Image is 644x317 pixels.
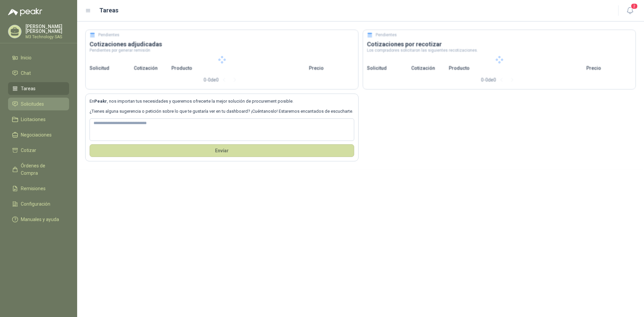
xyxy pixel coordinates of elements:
[624,5,636,17] button: 2
[94,99,107,104] b: Peakr
[21,100,44,108] span: Solicitudes
[8,159,69,179] a: Órdenes de Compra
[8,67,69,80] a: Chat
[21,200,50,208] span: Configuración
[21,131,52,139] span: Negociaciones
[21,116,46,123] span: Licitaciones
[99,6,118,15] h1: Tareas
[631,3,638,9] span: 2
[21,69,31,77] span: Chat
[21,185,46,192] span: Remisiones
[21,162,63,177] span: Órdenes de Compra
[8,182,69,195] a: Remisiones
[90,108,354,115] p: ¿Tienes alguna sugerencia o petición sobre lo que te gustaría ver en tu dashboard? ¡Cuéntanoslo! ...
[8,213,69,226] a: Manuales y ayuda
[8,98,69,110] a: Solicitudes
[8,82,69,95] a: Tareas
[8,128,69,141] a: Negociaciones
[21,216,59,223] span: Manuales y ayuda
[8,51,69,64] a: Inicio
[25,35,69,39] p: M3 Technology SAS
[90,144,354,157] button: Envíar
[21,54,32,61] span: Inicio
[8,144,69,157] a: Cotizar
[8,8,42,16] img: Logo peakr
[90,98,354,105] p: En , nos importan tus necesidades y queremos ofrecerte la mejor solución de procurement posible.
[21,85,36,92] span: Tareas
[21,147,36,154] span: Cotizar
[8,113,69,126] a: Licitaciones
[8,198,69,210] a: Configuración
[25,24,69,34] p: [PERSON_NAME] [PERSON_NAME]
